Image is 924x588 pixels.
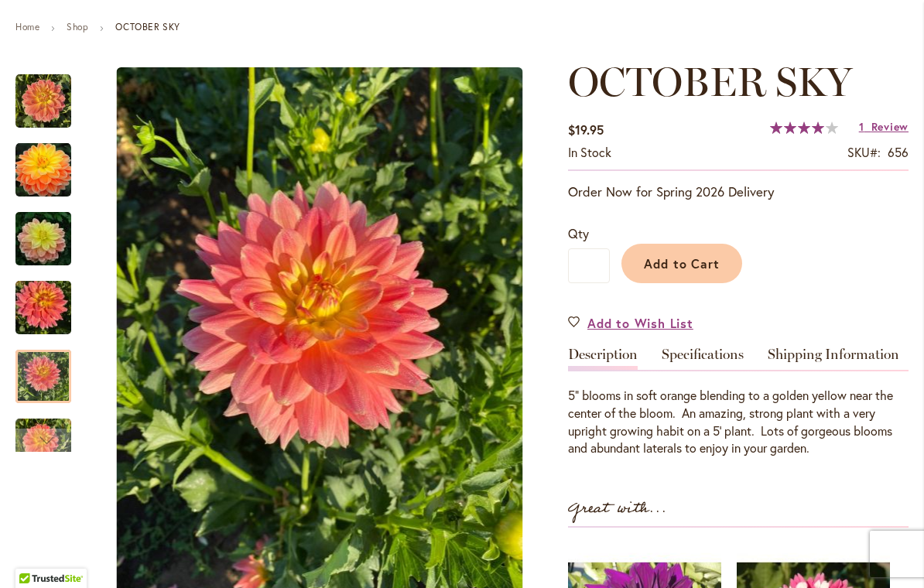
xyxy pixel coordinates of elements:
span: $19.95 [568,121,604,138]
span: In stock [568,144,611,160]
div: Detailed Product Info [568,347,909,457]
a: Specifications [662,347,744,370]
span: Add to Cart [644,255,720,272]
div: October Sky [15,265,87,334]
img: October Sky [15,142,71,198]
div: October Sky [15,128,87,197]
a: Home [15,21,39,32]
span: 1 [859,119,864,134]
iframe: Launch Accessibility Center [12,533,55,576]
div: Next [15,429,71,452]
div: Availability [568,144,611,162]
button: Add to Cart [621,244,742,283]
span: Qty [568,225,589,241]
span: OCTOBER SKY [568,57,852,106]
div: October Sky [15,197,87,265]
span: Review [871,119,909,134]
div: 80% [770,121,838,134]
div: October Sky [15,403,87,472]
a: Shipping Information [768,347,899,370]
a: Add to Wish List [568,314,693,332]
span: Add to Wish List [587,314,693,332]
strong: SKU [847,144,881,160]
div: 5" blooms in soft orange blending to a golden yellow near the center of the bloom. An amazing, st... [568,387,909,457]
img: October Sky [15,73,71,129]
a: Shop [67,21,88,32]
a: Description [568,347,638,370]
a: 1 Review [859,119,909,134]
div: 656 [888,144,909,162]
img: October Sky [15,271,71,345]
div: October Sky [15,334,87,403]
div: October Sky [15,59,87,128]
p: Order Now for Spring 2026 Delivery [568,183,909,201]
strong: OCTOBER SKY [115,21,180,32]
strong: Great with... [568,496,667,521]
